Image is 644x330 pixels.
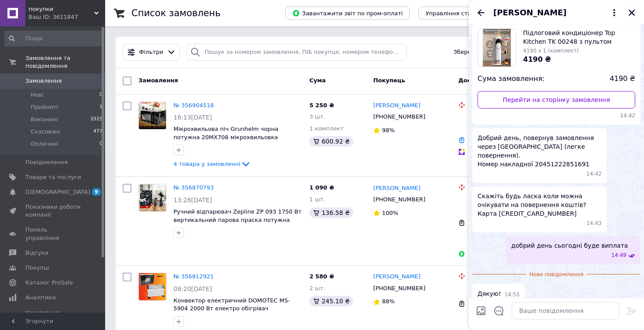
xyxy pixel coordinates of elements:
span: 1 090 ₴ [309,184,334,191]
span: 4 товара у замовленні [173,161,241,167]
span: Товари та послуги [25,173,81,181]
span: 2 580 ₴ [309,273,334,280]
a: Фото товару [138,184,166,212]
span: 4190 ₴ [610,74,635,84]
span: 3 шт. [309,113,325,120]
span: Покупці [25,264,49,272]
button: Завантажити звіт по пром-оплаті [285,7,410,20]
span: 0 [99,140,103,148]
input: Пошук за номером замовлення, ПІБ покупця, номером телефону, Email, номером накладної [187,44,407,61]
span: 98% [382,127,395,133]
span: Замовлення та повідомлення [25,54,105,70]
span: Аналітика [25,294,56,302]
span: Сума замовлення: [478,74,545,84]
span: Замовлення [138,77,178,84]
span: Дякую! [478,289,501,298]
span: Каталог ProSale [25,279,73,287]
span: Оплачені [31,140,58,148]
span: [DEMOGRAPHIC_DATA] [25,188,90,196]
div: 600.92 ₴ [309,136,353,147]
span: 08:20[DATE] [173,285,212,292]
span: 9 [92,188,101,196]
div: 136.58 ₴ [309,207,353,218]
span: 0 [99,91,103,99]
span: 14:49 12.08.2025 [611,252,626,259]
span: Завантажити звіт по пром-оплаті [292,9,403,17]
span: 14:42 12.08.2025 [587,170,602,178]
span: 477 [93,128,103,136]
span: 100% [382,210,398,216]
a: [PERSON_NAME] [373,102,421,110]
span: 14:43 12.08.2025 [587,220,602,227]
button: Назад [476,7,486,18]
span: [PHONE_NUMBER] [373,113,425,120]
span: покупки [28,5,94,13]
a: Фото товару [138,273,166,301]
span: Покупець [373,77,405,84]
span: Нові [31,91,43,99]
span: Управління статусами [425,10,492,17]
span: 4190 x 1 (комплект) [523,48,579,54]
input: Пошук [4,31,103,46]
span: 14:55 12.08.2025 [505,291,520,298]
span: 2 шт. [309,285,325,291]
a: Фото товару [138,102,166,130]
span: [PHONE_NUMBER] [373,196,425,203]
span: 13:26[DATE] [173,197,212,204]
span: Прийняті [31,103,58,111]
span: 4190 ₴ [523,55,551,63]
button: Закрити [626,7,637,18]
button: [PERSON_NAME] [493,7,619,18]
span: Панель управління [25,226,81,242]
span: [PHONE_NUMBER] [373,285,425,291]
span: Добрий день, повернув замовлення через [GEOGRAPHIC_DATA] (легке повернення). Номер накладної 2045... [478,133,602,169]
span: Скажіть будь ласка коли можна очікувати на повернення коштів? Карта [CREDIT_CARD_NUMBER] [478,192,602,218]
a: Конвектор електричний DOMOTEC MS-5904 2000 Вт електро обігрівач обогреватель 2 режима економний н... [173,297,290,328]
span: 1 шт. [309,196,325,203]
span: 3315 [90,116,103,123]
span: Повідомлення [25,158,68,166]
a: 4 товара у замовленні [173,161,251,167]
img: Фото товару [139,184,166,211]
span: 5 250 ₴ [309,102,334,109]
a: [PERSON_NAME] [373,273,421,281]
span: Скасовані [31,128,60,136]
div: Ваш ID: 3611847 [28,13,105,21]
a: [PERSON_NAME] [373,184,421,193]
span: 1 [99,103,103,111]
a: № 356904518 [173,102,214,109]
a: № 356870793 [173,184,214,191]
span: 88% [382,298,395,305]
span: Нове повідомлення [526,271,587,278]
span: [PERSON_NAME] [493,7,566,18]
span: 16:13[DATE] [173,114,212,121]
button: Відкрити шаблони відповідей [493,305,505,316]
h1: Список замовлень [131,8,220,18]
a: Перейти на сторінку замовлення [478,91,635,109]
img: Фото товару [139,102,166,129]
a: Мікрохвильова піч Grunhelm чорна потужна 20MX708 мікрохвильовка мікроволновка гарантія [173,126,278,148]
div: 245.10 ₴ [309,296,353,306]
span: Підлоговий кондиціонер Top Kitchen TK 00248 з пультом охолодження зволоження обігрів вентиляція т... [523,28,635,46]
span: добрий день сьогодні буде виплата [511,241,628,250]
span: 1 комплект [309,125,343,132]
button: Управління статусами [418,7,499,20]
span: Збережені фільтри: [453,48,513,56]
span: Замовлення [25,77,62,85]
span: Доставка та оплата [458,77,523,84]
a: № 356812921 [173,273,214,280]
span: Показники роботи компанії [25,203,81,219]
img: Фото товару [139,273,166,300]
img: 6754284182_w160_h160_pidlogovij-konditsioner-top.jpg [483,29,511,67]
span: 14:42 12.08.2025 [478,112,635,119]
span: Cума [309,77,326,84]
span: Виконані [31,116,58,123]
span: Відгуки [25,249,48,257]
span: Управління сайтом [25,309,81,325]
a: Ручний відпарювач Zepline ZP 093 1750 Вт вертикальний парова праска потужна парогенератор [173,208,301,231]
span: Фільтри [139,48,163,56]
